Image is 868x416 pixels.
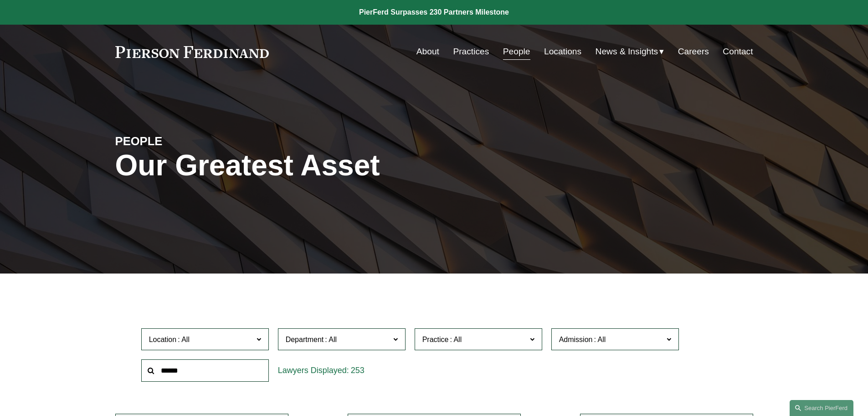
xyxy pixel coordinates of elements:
span: Department [286,336,324,343]
a: Search this site [790,400,853,416]
a: People [503,43,530,60]
a: About [416,43,439,60]
a: folder dropdown [596,43,664,60]
a: Careers [678,43,709,60]
span: 253 [351,366,365,375]
a: Contact [723,43,753,60]
a: Locations [544,43,581,60]
span: Practice [422,336,449,343]
h4: PEOPLE [115,134,275,148]
span: Location [149,336,177,343]
a: Practices [453,43,489,60]
span: Admission [559,336,593,343]
h1: Our Greatest Asset [115,149,540,182]
span: News & Insights [596,44,658,60]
